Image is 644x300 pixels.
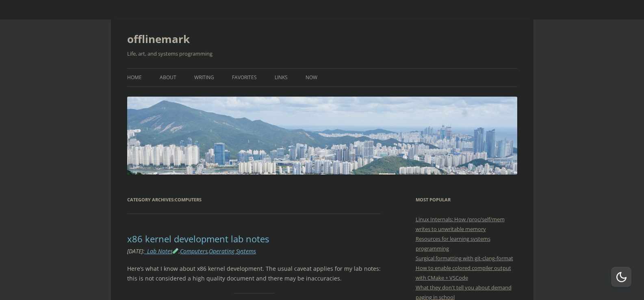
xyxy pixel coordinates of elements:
h1: Category Archives: [127,195,381,205]
p: Here’s what I know about x86 kernel development. The usual caveat applies for my lab notes: this ... [127,264,381,283]
a: Computers [180,247,208,255]
a: offlinemark [127,29,190,49]
img: offlinemark [127,97,517,174]
a: Links [275,69,288,86]
a: Linux Internals: How /proc/self/mem writes to unwritable memory [416,216,505,233]
time: [DATE] [127,247,143,255]
a: About [160,69,176,86]
a: Home [127,69,142,86]
a: How to enable colored compiler output with CMake + VSCode [416,264,511,281]
a: x86 kernel development lab notes [127,233,269,245]
h2: Life, art, and systems programming [127,49,517,58]
i: : , , [127,247,256,255]
a: Favorites [232,69,257,86]
h3: Most Popular [416,195,517,205]
a: Now [306,69,317,86]
img: 🧪 [173,248,178,254]
a: Operating Systems [209,247,256,255]
a: Surgical formatting with git-clang-format [416,255,513,262]
a: _Lab Notes [145,247,179,255]
span: Computers [175,196,202,203]
a: Resources for learning systems programming [416,235,490,252]
a: Writing [194,69,214,86]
